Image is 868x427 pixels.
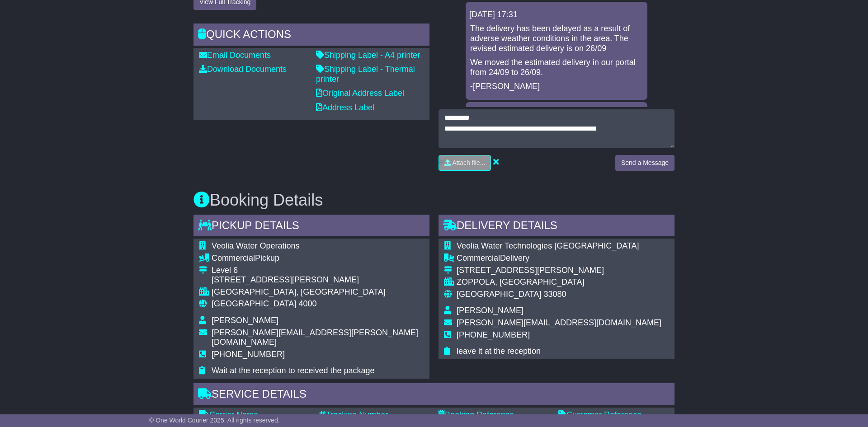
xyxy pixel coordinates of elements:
span: Veolia Water Technologies [GEOGRAPHIC_DATA] [457,241,639,250]
span: [GEOGRAPHIC_DATA] [457,290,541,299]
h3: Booking Details [193,191,675,209]
div: Booking Reference [439,410,549,420]
span: [PERSON_NAME][EMAIL_ADDRESS][PERSON_NAME][DOMAIN_NAME] [212,328,418,347]
div: Pickup [212,253,424,263]
a: Shipping Label - Thermal printer [316,65,415,84]
a: Shipping Label - A4 printer [316,51,420,60]
p: The delivery has been delayed as a result of adverse weather conditions in the area. The revised ... [470,24,643,53]
div: [STREET_ADDRESS][PERSON_NAME] [457,266,661,276]
a: Original Address Label [316,89,404,98]
div: [DATE] 17:31 [469,10,644,20]
div: [STREET_ADDRESS][PERSON_NAME] [212,275,424,285]
div: Customer Reference [558,410,669,420]
div: Level 6 [212,266,424,276]
span: © One World Courier 2025. All rights reserved. [149,417,280,424]
p: We moved the estimated delivery in our portal from 24/09 to 26/09. [470,58,643,77]
a: Email Documents [199,51,271,60]
div: ZOPPOLA, [GEOGRAPHIC_DATA] [457,277,661,287]
span: Commercial [212,253,255,263]
div: Delivery Details [439,215,675,239]
div: Carrier Name [199,410,310,420]
span: [GEOGRAPHIC_DATA] [212,299,296,308]
a: Address Label [316,103,374,112]
span: leave it at the reception [457,347,541,356]
span: [PERSON_NAME] [212,316,278,325]
span: Veolia Water Operations [212,241,299,250]
span: 4000 [298,299,316,308]
div: Tracking Number [319,410,429,420]
div: Delivery [457,253,661,263]
a: Download Documents [199,65,287,74]
button: Send a Message [615,155,675,171]
p: -[PERSON_NAME] [470,82,643,92]
span: Wait at the reception to received the package [212,366,375,375]
span: 33080 [543,290,566,299]
span: [PHONE_NUMBER] [457,330,530,339]
span: [PERSON_NAME][EMAIL_ADDRESS][DOMAIN_NAME] [457,318,661,327]
div: Pickup Details [193,215,429,239]
div: Service Details [193,383,675,408]
div: [GEOGRAPHIC_DATA], [GEOGRAPHIC_DATA] [212,287,424,297]
div: Quick Actions [193,23,429,48]
span: [PHONE_NUMBER] [212,350,285,359]
span: [PERSON_NAME] [457,306,524,315]
span: Commercial [457,253,500,263]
